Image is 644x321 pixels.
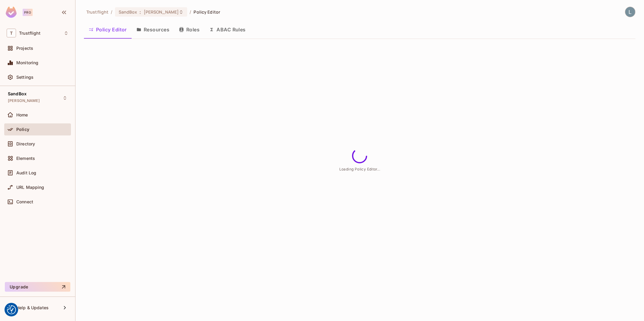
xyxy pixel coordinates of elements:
span: Audit Log [16,170,36,175]
span: the active workspace [86,9,108,15]
img: Lewis Youl [625,7,635,17]
span: [PERSON_NAME] [144,9,179,15]
span: Elements [16,156,35,161]
button: Upgrade [5,282,70,292]
span: Workspace: Trustflight [19,31,40,36]
button: ABAC Rules [204,22,251,37]
span: URL Mapping [16,185,44,190]
li: / [190,9,191,15]
span: Policy Editor [194,9,220,15]
button: Resources [132,22,174,37]
span: Connect [16,199,33,204]
span: T [7,29,16,37]
img: SReyMgAAAABJRU5ErkJggg== [6,7,17,18]
span: Help & Updates [16,305,49,310]
li: / [111,9,112,15]
span: [PERSON_NAME] [8,98,40,103]
span: Directory [16,141,35,146]
span: SandBox [119,9,137,15]
button: Consent Preferences [7,305,16,314]
span: Monitoring [16,60,39,65]
span: Settings [16,75,34,80]
span: SandBox [8,91,27,96]
button: Policy Editor [84,22,132,37]
span: : [139,10,142,14]
span: Loading Policy Editor... [339,167,380,172]
span: Home [16,113,28,117]
img: Revisit consent button [7,305,16,314]
div: Pro [23,9,33,16]
span: Policy [16,127,29,132]
span: Projects [16,46,33,51]
button: Roles [174,22,204,37]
